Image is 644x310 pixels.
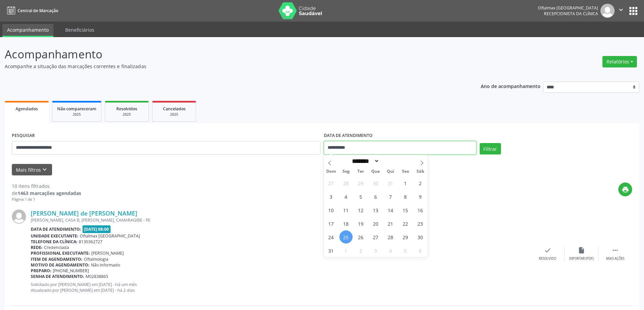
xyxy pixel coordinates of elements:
span: Não informado [91,262,120,268]
span: Agosto 1, 2025 [399,176,412,190]
span: Agosto 29, 2025 [399,230,412,244]
b: Preparo: [31,268,51,274]
span: Credenciada [44,245,69,250]
span: Agosto 30, 2025 [414,230,427,244]
div: Oftalmax [GEOGRAPHIC_DATA] [538,5,598,11]
label: PESQUISAR [12,131,35,141]
a: Beneficiários [61,24,99,36]
span: Agosto 19, 2025 [354,217,367,230]
span: Agosto 13, 2025 [369,203,382,217]
button: print [618,182,632,196]
div: 2025 [110,112,144,117]
span: Seg [338,169,353,174]
span: Agosto 14, 2025 [384,203,397,217]
span: Dom [324,169,339,174]
span: Qui [383,169,398,174]
i:  [612,247,619,254]
span: Agosto 8, 2025 [399,190,412,203]
input: Year [379,158,402,165]
span: [PHONE_NUMBER] [53,268,89,274]
span: Sex [398,169,413,174]
span: Agosto 22, 2025 [399,217,412,230]
span: Setembro 2, 2025 [354,244,367,257]
button: apps [627,5,639,17]
span: Agosto 26, 2025 [354,230,367,244]
span: Agosto 18, 2025 [339,217,353,230]
img: img [600,4,615,18]
span: Não compareceram [57,106,96,112]
span: Agosto 31, 2025 [325,244,338,257]
span: Agosto 12, 2025 [354,203,367,217]
span: Agosto 27, 2025 [369,230,382,244]
a: Acompanhamento [2,24,53,37]
div: de [12,190,81,197]
span: Agosto 6, 2025 [369,190,382,203]
select: Month [350,158,380,165]
div: Página 1 de 1 [12,197,81,202]
span: [DATE] 08:00 [82,225,111,233]
span: Agosto 5, 2025 [354,190,367,203]
i: keyboard_arrow_down [41,166,48,173]
span: Agendados [16,106,38,112]
b: Rede: [31,245,43,250]
p: Ano de acompanhamento [481,82,541,90]
div: 2025 [57,112,96,117]
span: Sáb [413,169,428,174]
button: Relatórios [602,56,637,67]
div: Mais ações [606,256,624,261]
span: Julho 29, 2025 [354,176,367,190]
span: Agosto 9, 2025 [414,190,427,203]
span: Agosto 16, 2025 [414,203,427,217]
span: Resolvidos [116,106,137,112]
span: 8130362727 [79,239,102,245]
b: Motivo de agendamento: [31,262,90,268]
span: Julho 27, 2025 [325,176,338,190]
b: Item de agendamento: [31,256,82,262]
span: Setembro 6, 2025 [414,244,427,257]
i: check [544,247,551,254]
strong: 1463 marcações agendadas [18,190,81,196]
div: 2025 [157,112,191,117]
span: Julho 31, 2025 [384,176,397,190]
button: Filtrar [480,143,501,154]
b: Telefone da clínica: [31,239,77,245]
div: Resolvido [539,256,556,261]
span: Cancelados [163,106,186,112]
span: Central de Marcação [18,8,58,13]
span: Agosto 23, 2025 [414,217,427,230]
span: Ter [353,169,368,174]
p: Acompanhamento [5,46,449,63]
span: Julho 28, 2025 [339,176,353,190]
p: Solicitado por [PERSON_NAME] em [DATE] - há um mês Atualizado por [PERSON_NAME] em [DATE] - há 2 ... [31,282,531,293]
label: DATA DE ATENDIMENTO [324,131,373,141]
span: Agosto 28, 2025 [384,230,397,244]
a: Central de Marcação [5,5,58,16]
span: Recepcionista da clínica [544,11,598,17]
span: Agosto 15, 2025 [399,203,412,217]
b: Data de atendimento: [31,226,81,232]
span: Agosto 11, 2025 [339,203,353,217]
span: Oftalmax [GEOGRAPHIC_DATA] [80,233,140,239]
span: Agosto 2, 2025 [414,176,427,190]
span: Setembro 5, 2025 [399,244,412,257]
i:  [617,6,625,13]
a: [PERSON_NAME] de [PERSON_NAME] [31,209,137,217]
b: Senha de atendimento: [31,274,84,279]
div: Exportar (PDF) [569,256,594,261]
span: Setembro 4, 2025 [384,244,397,257]
span: Agosto 17, 2025 [325,217,338,230]
span: Agosto 3, 2025 [325,190,338,203]
span: Setembro 1, 2025 [339,244,353,257]
span: Agosto 10, 2025 [325,203,338,217]
button:  [615,4,627,18]
span: Agosto 4, 2025 [339,190,353,203]
b: Unidade executante: [31,233,78,239]
button: Mais filtroskeyboard_arrow_down [12,164,52,176]
span: Oftalmologia [84,256,109,262]
div: [PERSON_NAME], CASA B, [PERSON_NAME], CAMARAGIBE - PE [31,217,531,223]
span: M02838865 [86,274,108,279]
div: 10 itens filtrados [12,182,81,190]
span: Agosto 7, 2025 [384,190,397,203]
span: Setembro 3, 2025 [369,244,382,257]
span: Agosto 20, 2025 [369,217,382,230]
